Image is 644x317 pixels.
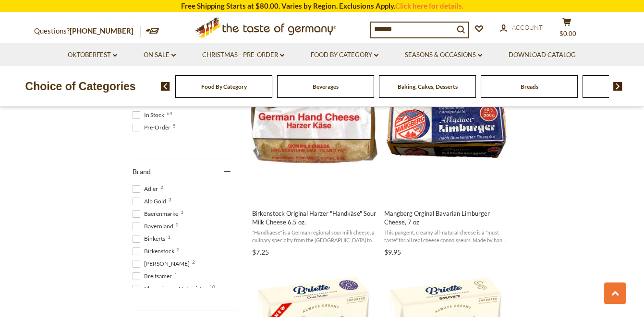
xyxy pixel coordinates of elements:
span: 64 [167,111,172,116]
span: 2 [177,247,180,252]
span: 1 [168,235,170,239]
a: Food By Category [201,83,247,90]
a: Beverages [313,83,339,90]
span: Brand [133,167,151,176]
span: [PERSON_NAME] [133,259,193,268]
span: 3 [169,197,171,202]
span: $7.25 [252,248,269,256]
span: Binkerts [133,235,168,243]
span: Birkenstock [133,247,177,256]
span: "Handkaese" is a German regional sour milk cheese, a culinary specialty from the [GEOGRAPHIC_DATA... [252,229,377,244]
img: Birkenstock Original Harzer Sour Milk Cheese [251,67,378,194]
span: Account [512,23,543,31]
span: 1 [181,210,183,214]
span: Adler [133,185,161,193]
span: Bayernland [133,222,176,231]
span: 2 [160,185,163,189]
a: Mangberg Orginal Bavarian Limburger Cheese, 7 oz [383,58,510,259]
span: 10 [209,284,215,289]
a: On Sale [144,50,176,60]
a: [PHONE_NUMBER] [70,26,134,35]
a: Account [500,23,543,33]
span: Breitsamer [133,272,175,281]
a: Baking, Cakes, Desserts [398,83,458,90]
span: Birkenstock Original Harzer "Handkäse" Sour Milk Cheese 6.5 oz. [252,209,377,226]
span: Alb Gold [133,197,169,206]
img: previous arrow [161,82,170,91]
a: Oktoberfest [68,50,117,60]
a: Christmas - PRE-ORDER [202,50,284,60]
span: $9.95 [384,248,401,256]
a: Breads [521,83,538,90]
span: This pungent, creamy all-natural cheese is a "must taste" for all real cheese connoisseurs. Made ... [384,229,509,244]
span: 5 [173,123,176,128]
a: Food By Category [311,50,378,60]
span: 2 [192,259,195,264]
a: Seasons & Occasions [405,50,482,60]
span: $0.00 [559,30,576,37]
span: Pre-Order [133,123,173,132]
p: Questions? [34,25,141,37]
a: Birkenstock Original Harzer [251,58,378,259]
span: Mangberg Orginal Bavarian Limburger Cheese, 7 oz [384,209,509,226]
span: Champignon-Hofmeister [133,284,210,293]
img: next arrow [613,82,622,91]
span: In Stock [133,111,167,119]
a: Download Catalog [509,50,576,60]
a: Click here for details. [395,1,463,10]
span: 2 [176,222,179,227]
button: $0.00 [553,17,582,41]
span: 1 [174,272,177,277]
span: Baerenmarke [133,210,181,218]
